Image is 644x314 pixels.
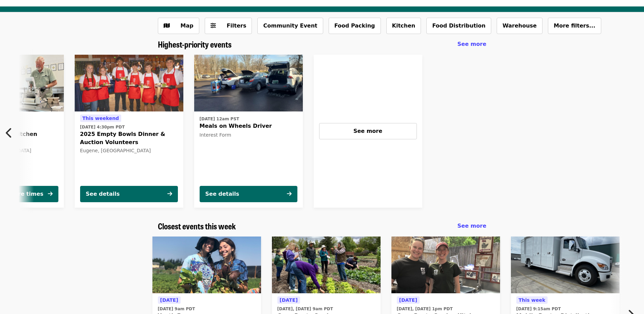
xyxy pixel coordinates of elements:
img: Meals on Wheels Driver organized by FOOD For Lane County [194,55,303,112]
span: This week [519,297,546,303]
span: [DATE] [280,297,298,303]
i: arrow-right icon [167,191,172,197]
a: See details for "Meals on Wheels Driver" [194,55,303,208]
button: See more [319,123,417,139]
span: This weekend [82,116,119,121]
button: Warehouse [497,18,542,34]
button: See details [200,186,297,202]
span: Filters [227,22,246,29]
a: See more [314,55,422,208]
time: [DATE], [DATE] 1pm PDT [397,306,453,312]
i: chevron-left icon [6,126,13,139]
div: See details [205,190,239,198]
i: arrow-right icon [48,191,53,197]
img: GrassRoots Garden organized by FOOD For Lane County [272,237,381,294]
span: More filters... [554,22,595,29]
i: arrow-right icon [287,191,292,197]
button: More filters... [548,18,601,34]
time: [DATE] 4:30pm PDT [80,124,125,130]
a: See details for "2025 Empty Bowls Dinner & Auction Volunteers" [75,55,183,208]
a: See more [457,222,486,230]
button: See details [80,186,178,202]
span: 2025 Empty Bowls Dinner & Auction Volunteers [80,130,178,146]
time: [DATE] 9am PDT [158,306,195,312]
time: [DATE] 12am PST [200,116,239,122]
i: map icon [164,22,170,29]
span: [DATE] [399,297,417,303]
button: Community Event [257,18,323,34]
span: See more [457,41,486,47]
span: Closest events this week [158,220,236,232]
img: Youth Farm organized by FOOD For Lane County [152,237,261,294]
a: Highest-priority events [158,39,232,49]
button: Food Distribution [426,18,491,34]
span: Interest Form [200,132,232,138]
img: GrassRoots Garden Kitchen Clean-up organized by FOOD For Lane County [391,237,500,294]
button: Show map view [158,18,199,34]
div: Closest events this week [152,221,492,231]
span: [DATE] [160,297,178,303]
a: See more [457,40,486,48]
span: See more [353,128,382,134]
button: Kitchen [386,18,421,34]
div: See details [86,190,120,198]
div: Eugene, [GEOGRAPHIC_DATA] [80,148,178,154]
span: See more [457,223,486,229]
img: 2025 Empty Bowls Dinner & Auction Volunteers organized by FOOD For Lane County [75,55,183,112]
span: Map [181,22,194,29]
time: [DATE] 9:15am PDT [516,306,561,312]
button: Food Packing [329,18,381,34]
button: Filters (0 selected) [205,18,252,34]
span: Highest-priority events [158,38,232,50]
a: Closest events this week [158,221,236,231]
time: [DATE], [DATE] 9am PDT [277,306,333,312]
div: Highest-priority events [152,39,492,49]
i: sliders-h icon [210,22,216,29]
img: Mobile Pantry Distribution: Bethel School District organized by FOOD For Lane County [511,237,620,294]
span: Meals on Wheels Driver [200,122,297,130]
